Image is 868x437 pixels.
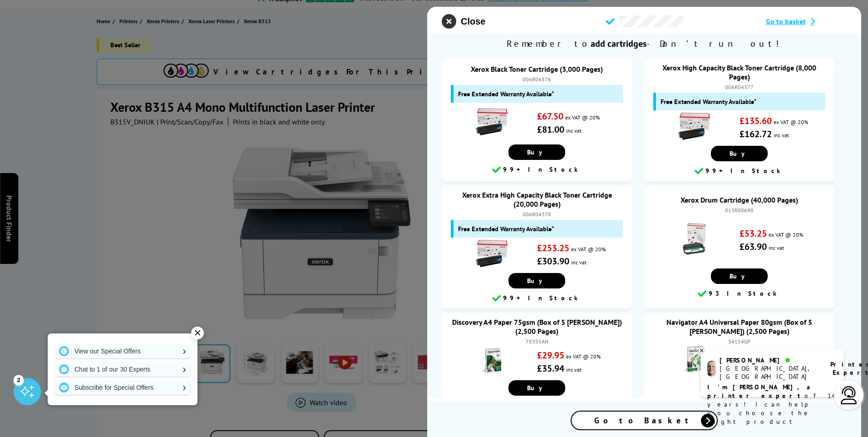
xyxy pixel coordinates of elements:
img: Xerox Extra High Capacity Black Toner Cartridge (20,000 Pages) [476,238,508,269]
a: Xerox Black Toner Cartridge (3,000 Pages) [471,65,603,74]
a: Go to basket [766,17,847,26]
a: Chat to 1 of our 30 Experts [54,362,191,377]
div: [PERSON_NAME] [720,356,819,364]
div: 93 In Stock [649,288,830,299]
div: 006R04376 [451,76,623,83]
a: Go to Basket [571,411,718,430]
div: 99+ In Stock [446,164,627,175]
strong: £29.95 [537,349,564,361]
span: ex VAT @ 20% [774,119,808,125]
img: Xerox High Capacity Black Toner Cartridge (8,000 Pages) [678,110,710,142]
span: ex VAT @ 20% [566,353,601,360]
div: 99+ In Stock [446,293,627,304]
span: Close [461,16,485,27]
img: Xerox Drum Cartridge (40,000 Pages) [678,223,710,255]
span: Free Extended Warranty Available* [458,224,554,233]
strong: £35.94 [537,363,564,374]
div: 34154GP [653,338,825,345]
span: Go to basket [766,17,806,26]
div: 2 [14,375,24,385]
strong: £53.25 [740,228,767,239]
strong: £81.00 [537,124,564,135]
a: Xerox Drum Cartridge (40,000 Pages) [681,195,798,204]
span: ex VAT @ 20% [769,231,803,238]
a: View our Special Offers [54,344,191,358]
span: Go to Basket [594,415,694,426]
span: Buy [730,272,749,280]
a: Xerox High Capacity Black Toner Cartridge (8,000 Pages) [662,63,816,81]
span: inc vat [566,127,582,134]
div: 006R04378 [451,211,623,218]
strong: £253.25 [537,242,569,254]
span: inc vat [566,366,582,373]
span: Free Extended Warranty Available* [458,89,554,98]
strong: £63.90 [740,241,767,253]
div: 99+ In Stock [649,166,830,177]
strong: £67.50 [537,110,563,122]
p: of 14 years! I can help you choose the right product [707,383,837,426]
strong: £135.60 [740,115,772,127]
a: Discovery A4 Paper 75gsm (Box of 5 [PERSON_NAME]) (2,500 Pages) [452,318,622,336]
span: Remember to - Don’t run out! [427,33,861,54]
div: ✕ [191,327,204,339]
div: [GEOGRAPHIC_DATA], [GEOGRAPHIC_DATA] [720,364,819,381]
b: add cartridges [591,38,646,50]
img: Discovery A4 Paper 75gsm (Box of 5 Reams) (2,500 Pages) [476,345,508,377]
b: I'm [PERSON_NAME], a printer expert [707,383,813,400]
a: Subscribe for Special Offers [54,380,191,395]
img: ashley-livechat.png [707,361,716,377]
img: Navigator A4 Universal Paper 80gsm (Box of 5 Reams) (2,500 Pages) [678,345,710,377]
span: ex VAT @ 20% [571,246,606,253]
span: Buy [527,277,547,285]
strong: £162.72 [740,128,772,140]
img: Xerox Black Toner Cartridge (3,000 Pages) [476,106,508,138]
a: Xerox Extra High Capacity Black Toner Cartridge (20,000 Pages) [462,190,612,209]
strong: £303.90 [537,255,569,267]
span: Free Extended Warranty Available* [661,97,756,106]
span: inc vat [769,244,784,251]
span: Buy [730,149,749,158]
div: 006R04377 [653,84,825,90]
span: ex VAT @ 20% [565,114,600,121]
span: Buy [527,148,547,156]
span: inc vat [571,259,587,266]
img: user-headset-light.svg [840,386,858,404]
span: inc vat [774,132,789,139]
a: Navigator A4 Universal Paper 80gsm (Box of 5 [PERSON_NAME]) (2,500 Pages) [666,318,812,336]
button: close modal [442,14,485,29]
div: 78355AN [451,338,623,345]
span: Buy [527,384,547,392]
div: 013R00690 [653,207,825,214]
